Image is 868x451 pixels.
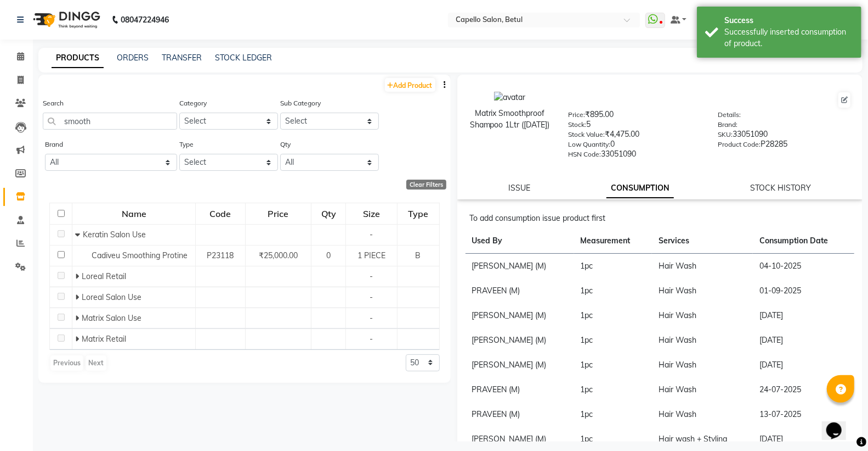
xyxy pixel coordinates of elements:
div: ₹4,475.00 [568,129,702,144]
span: Expand Row [75,292,82,302]
iframe: chat widget [822,407,857,440]
td: Hair Wash [652,328,753,353]
label: Stock: [568,120,586,130]
span: ₹25,000.00 [259,250,298,260]
td: 1 [574,377,652,402]
td: [DATE] [753,353,854,377]
td: 01-09-2025 [753,279,854,303]
label: Sub Category [280,98,321,108]
span: 1 PIECE [358,250,385,260]
span: Matrix Retail [82,334,126,344]
label: Brand [45,140,63,149]
th: Measurement [574,229,652,254]
span: pc [585,434,593,444]
div: Successfully inserted consumption of product. [724,26,853,49]
span: Expand Row [75,313,82,323]
span: P23118 [207,250,234,260]
td: Hair Wash [652,377,753,402]
div: Code [196,204,245,224]
span: Expand Row [75,271,82,281]
span: Expand Row [75,334,82,344]
label: HSN Code: [568,149,601,159]
span: - [370,292,373,302]
td: [PERSON_NAME] (M) [466,303,574,328]
label: Brand: [718,120,737,130]
td: [PERSON_NAME] (M) [466,254,574,279]
span: pc [585,409,593,419]
a: TRANSFER [162,53,202,63]
td: 1 [574,279,652,303]
td: PRAVEEN (M) [466,402,574,427]
span: Cadiveu Smoothing Protine [92,250,188,260]
a: PRODUCTS [52,48,104,68]
b: 08047224946 [121,4,169,35]
span: pc [585,335,593,345]
td: 24-07-2025 [753,377,854,402]
div: Clear Filters [406,180,446,190]
label: Stock Value: [568,130,605,140]
div: To add consumption issue product first [470,213,855,224]
span: pc [585,261,593,271]
span: B [416,250,421,260]
label: Details: [718,110,741,120]
a: STOCK HISTORY [750,183,811,193]
div: Type [398,204,439,224]
td: [PERSON_NAME] (M) [466,353,574,377]
a: CONSUMPTION [606,179,674,198]
span: - [370,230,373,240]
label: SKU: [718,130,733,140]
input: Search by product name or code [43,113,177,130]
th: Consumption Date [753,229,854,254]
a: Add Product [385,78,435,92]
span: Matrix Salon Use [82,313,141,323]
label: Type [179,140,194,149]
td: 1 [574,254,652,279]
span: pc [585,385,593,394]
span: - [370,334,373,344]
div: Qty [312,204,345,224]
td: 1 [574,328,652,353]
label: Low Quantity: [568,140,610,149]
span: Loreal Retail [82,271,126,281]
td: 13-07-2025 [753,402,854,427]
td: Hair Wash [652,402,753,427]
td: [DATE] [753,303,854,328]
div: 33051090 [568,148,702,164]
label: Product Code: [718,140,761,149]
a: STOCK LEDGER [215,53,272,63]
span: 0 [326,250,331,260]
label: Category [179,98,207,108]
div: Price [246,204,311,224]
th: Services [652,229,753,254]
img: logo [28,4,103,35]
td: 1 [574,353,652,377]
a: ISSUE [508,183,530,193]
td: Hair Wash [652,254,753,279]
span: pc [585,360,593,370]
div: ₹895.00 [568,109,702,124]
span: - [370,271,373,281]
div: 0 [568,138,702,154]
td: PRAVEEN (M) [466,377,574,402]
label: Qty [280,140,291,149]
td: Hair Wash [652,303,753,328]
label: Price: [568,110,585,120]
th: Used By [466,229,574,254]
td: 1 [574,402,652,427]
div: Matrix Smoothproof Shampoo 1Ltr ([DATE]) [468,108,552,131]
td: Hair Wash [652,353,753,377]
div: Name [73,204,195,224]
td: PRAVEEN (M) [466,279,574,303]
label: Search [43,98,64,108]
span: Keratin Salon Use [83,230,146,240]
td: Hair Wash [652,279,753,303]
div: P28285 [718,138,852,154]
span: pc [585,310,593,320]
td: 04-10-2025 [753,254,854,279]
td: [PERSON_NAME] (M) [466,328,574,353]
span: Collapse Row [75,230,83,240]
div: 5 [568,119,702,134]
a: ORDERS [117,53,149,63]
td: 1 [574,303,652,328]
div: 33051090 [718,129,852,144]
